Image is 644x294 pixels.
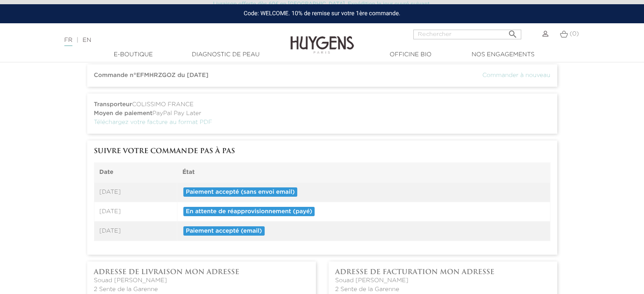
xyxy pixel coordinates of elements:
[94,102,132,107] strong: Transporteur
[91,50,176,59] a: E-Boutique
[569,31,579,37] span: (0)
[94,268,309,276] h4: Adresse de livraison Mon adresse
[335,268,550,276] h4: Adresse de facturation Mon adresse
[183,226,265,236] span: Paiement accepté (email)
[94,100,550,109] li: COLISSIMO FRANCE
[461,50,545,59] a: Nos engagements
[94,202,177,221] td: [DATE]
[83,37,91,43] a: EN
[60,36,262,45] div: |
[183,50,268,59] a: Diagnostic de peau
[183,207,315,216] span: En attente de réapprovisionnement (payé)
[94,119,213,125] a: Téléchargez votre facture au format PDF
[177,162,550,182] th: État
[183,187,297,197] span: Paiement accepté (sans envoi email)
[508,27,518,37] i: 
[482,72,550,78] a: Commander à nouveau
[368,50,453,59] a: Officine Bio
[94,147,550,155] h3: Suivre votre commande pas à pas
[94,109,550,118] li: PayPal Pay Later
[94,110,152,116] strong: Moyen de paiement
[290,22,354,55] img: Huygens
[94,162,177,182] th: Date
[413,30,521,39] input: Rechercher
[64,37,72,46] a: FR
[94,72,209,78] strong: Commande n°EFMHRZGOZ du [DATE]
[94,182,177,202] td: [DATE]
[505,26,520,37] button: 
[94,221,177,241] td: [DATE]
